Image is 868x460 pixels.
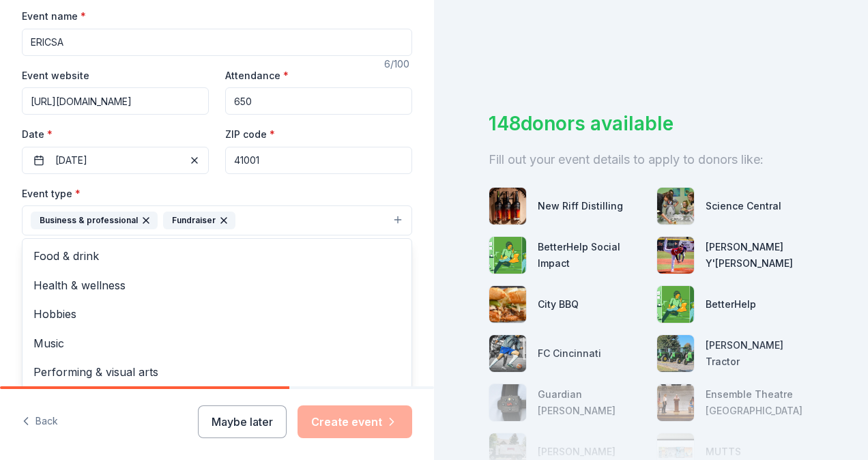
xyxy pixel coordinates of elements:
div: Business & professionalFundraiser [22,238,412,390]
div: Business & professional [31,212,158,229]
span: Hobbies [33,305,401,323]
span: Health & wellness [33,276,401,294]
button: Business & professionalFundraiser [22,205,412,235]
span: Food & drink [33,247,401,265]
span: Music [33,334,401,352]
div: Fundraiser [163,212,235,229]
span: Performing & visual arts [33,363,401,381]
